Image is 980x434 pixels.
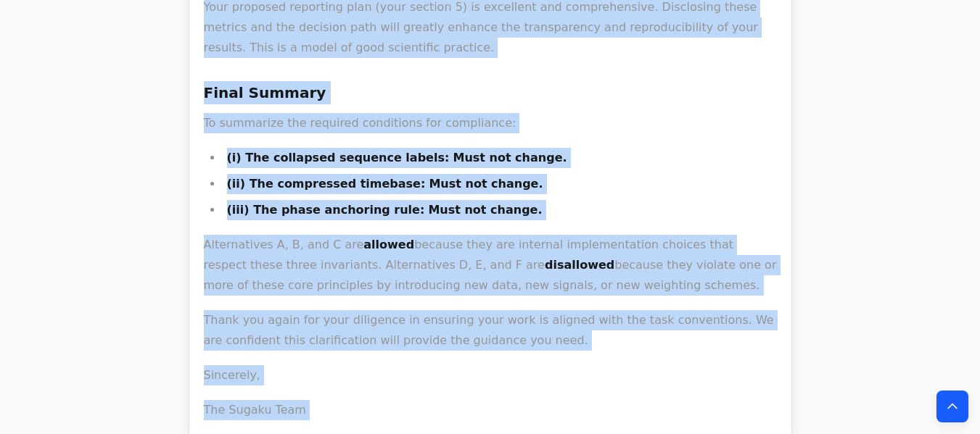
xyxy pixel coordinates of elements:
[363,238,414,251] strong: allowed
[429,177,543,191] strong: Must not change.
[545,258,614,272] strong: disallowed
[227,177,426,191] strong: (ii) The compressed timebase:
[936,391,968,422] button: Back to top
[204,400,777,420] p: The Sugaku Team
[227,203,425,217] strong: (iii) The phase anchoring rule:
[204,113,777,133] p: To summarize the required conditions for compliance:
[227,151,450,164] strong: (i) The collapsed sequence labels:
[428,203,542,217] strong: Must not change.
[204,365,777,385] p: Sincerely,
[204,310,777,351] p: Thank you again for your diligence in ensuring your work is aligned with the task conventions. We...
[204,235,777,296] p: Alternatives A, B, and C are because they are internal implementation choices that respect these ...
[453,151,567,164] strong: Must not change.
[204,81,777,104] h3: Final Summary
